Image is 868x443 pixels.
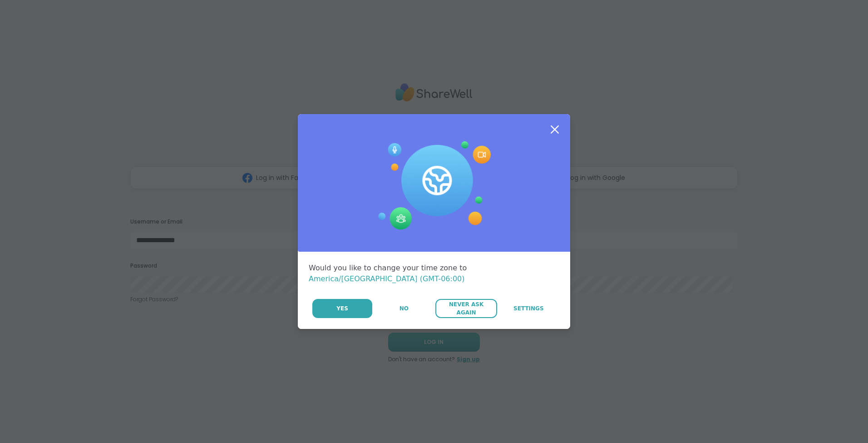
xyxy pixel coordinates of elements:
[498,299,559,318] a: Settings
[373,299,434,318] button: No
[435,299,497,318] button: Never Ask Again
[377,141,491,230] img: Session Experience
[336,304,348,313] span: Yes
[440,300,492,317] span: Never Ask Again
[312,299,372,318] button: Yes
[513,304,544,313] span: Settings
[309,274,465,283] span: America/[GEOGRAPHIC_DATA] (GMT-06:00)
[399,304,409,313] span: No
[309,263,559,284] div: Would you like to change your time zone to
